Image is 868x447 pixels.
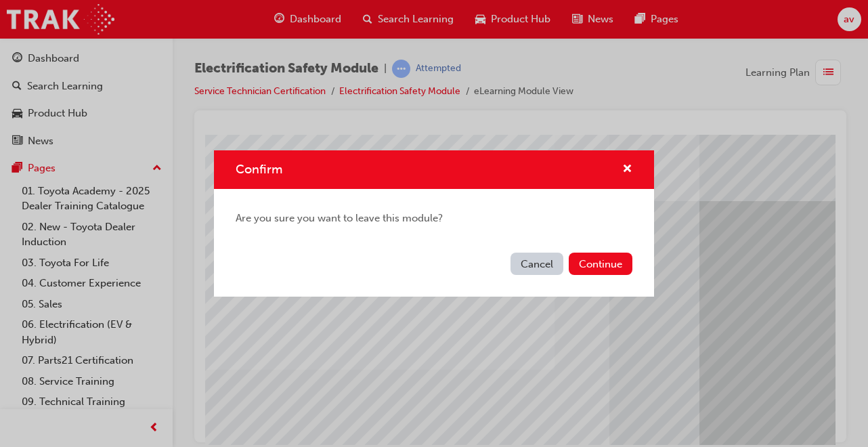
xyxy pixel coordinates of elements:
div: Are you sure you want to leave this module? [214,189,654,248]
button: cross-icon [622,161,632,178]
button: Cancel [511,253,563,275]
span: Confirm [236,162,282,177]
button: Continue [569,253,632,275]
div: Confirm [214,150,654,297]
span: cross-icon [622,164,632,176]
